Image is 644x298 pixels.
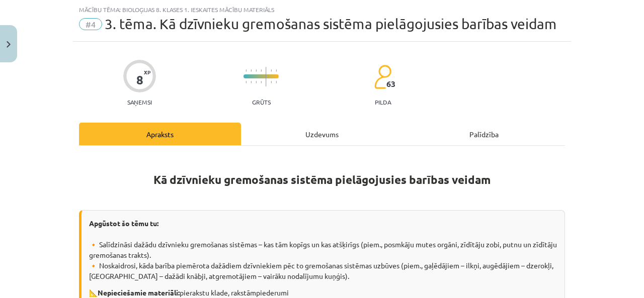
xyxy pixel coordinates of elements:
[251,81,252,83] img: icon-short-line-57e1e144782c952c97e751825c79c345078a6d821885a25fce030b3d8c18986b.svg
[241,123,403,145] div: Uzdevums
[276,81,277,83] img: icon-short-line-57e1e144782c952c97e751825c79c345078a6d821885a25fce030b3d8c18986b.svg
[246,81,247,83] img: icon-short-line-57e1e144782c952c97e751825c79c345078a6d821885a25fce030b3d8c18986b.svg
[144,69,150,75] span: XP
[386,79,395,88] span: 63
[123,98,156,106] p: Saņemsi
[79,6,565,13] div: Mācību tēma: Bioloģijas 8. klases 1. ieskaites mācību materiāls
[136,73,143,87] div: 8
[403,123,565,145] div: Palīdzība
[271,69,272,72] img: icon-short-line-57e1e144782c952c97e751825c79c345078a6d821885a25fce030b3d8c18986b.svg
[252,98,271,106] p: Grūts
[79,18,102,30] span: #4
[98,288,180,297] strong: Nepieciešamie materiāli:
[256,81,257,83] img: icon-short-line-57e1e144782c952c97e751825c79c345078a6d821885a25fce030b3d8c18986b.svg
[79,123,241,145] div: Apraksts
[7,41,11,48] img: icon-close-lesson-0947bae3869378f0d4975bcd49f059093ad1ed9edebbc8119c70593378902aed.svg
[271,81,272,83] img: icon-short-line-57e1e144782c952c97e751825c79c345078a6d821885a25fce030b3d8c18986b.svg
[374,64,391,89] img: students-c634bb4e5e11cddfef0936a35e636f08e4e9abd3cc4e673bd6f9a4125e45ecb1.svg
[256,69,257,72] img: icon-short-line-57e1e144782c952c97e751825c79c345078a6d821885a25fce030b3d8c18986b.svg
[105,16,557,32] span: 3. tēma. Kā dzīvnieku gremošanas sistēma pielāgojusies barības veidam
[261,81,262,83] img: icon-short-line-57e1e144782c952c97e751825c79c345078a6d821885a25fce030b3d8c18986b.svg
[251,69,252,72] img: icon-short-line-57e1e144782c952c97e751825c79c345078a6d821885a25fce030b3d8c18986b.svg
[153,172,491,187] strong: Kā dzīvnieku gremošanas sistēma pielāgojusies barības veidam
[276,69,277,72] img: icon-short-line-57e1e144782c952c97e751825c79c345078a6d821885a25fce030b3d8c18986b.svg
[89,260,557,281] p: 🔸 Noskaidrosi, kāda barība piemērota dažādiem dzīvniekiem pēc to gremošanas sistēmas uzbūves (pie...
[246,69,247,72] img: icon-short-line-57e1e144782c952c97e751825c79c345078a6d821885a25fce030b3d8c18986b.svg
[266,67,267,86] img: icon-long-line-d9ea69661e0d244f92f715978eff75569469978d946b2353a9bb055b3ed8787d.svg
[89,219,158,228] strong: Apgūstot šo tēmu tu:
[375,98,391,106] p: pilda
[261,69,262,72] img: icon-short-line-57e1e144782c952c97e751825c79c345078a6d821885a25fce030b3d8c18986b.svg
